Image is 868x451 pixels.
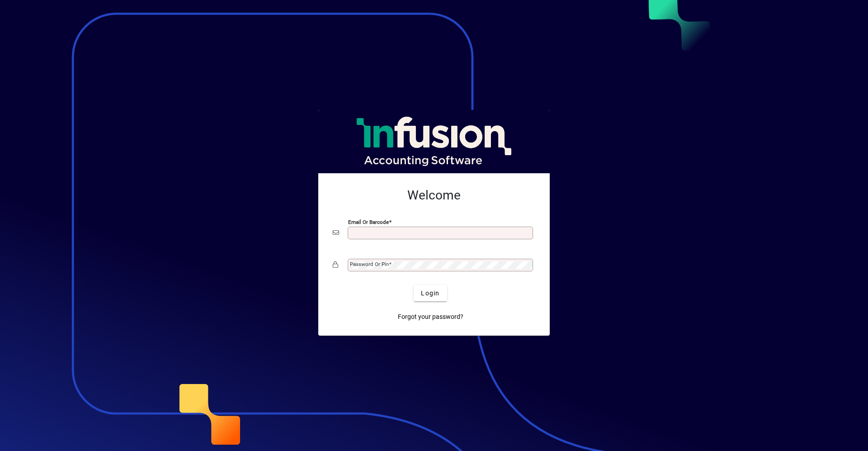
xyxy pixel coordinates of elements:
[394,309,467,325] a: Forgot your password?
[348,219,389,225] mat-label: Email or Barcode
[421,289,439,298] span: Login
[350,261,389,267] mat-label: Password or Pin
[398,312,463,322] span: Forgot your password?
[414,285,447,301] button: Login
[333,188,535,203] h2: Welcome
